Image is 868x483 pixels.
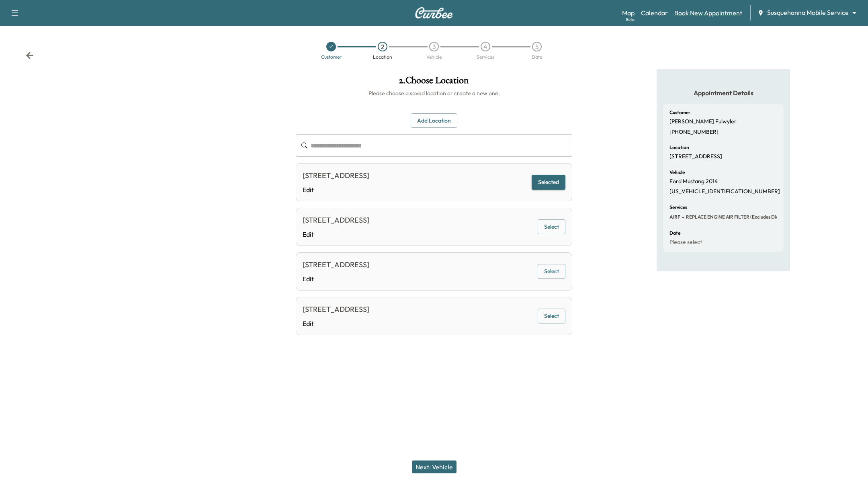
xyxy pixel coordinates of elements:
p: [PERSON_NAME] Fulwyler [669,118,737,125]
h6: Customer [669,110,690,115]
div: 2 [378,42,387,51]
a: Edit [303,274,369,284]
div: [STREET_ADDRESS] [303,215,369,226]
h5: Appointment Details [663,88,784,97]
a: Calendar [641,8,668,18]
button: Next: Vehicle [412,460,457,473]
div: Customer [321,55,342,59]
span: REPLACE ENGINE AIR FILTER (excludes diesel and cold air intakes) [684,214,830,220]
img: Curbee Logo [415,7,453,18]
p: [STREET_ADDRESS] [669,153,722,160]
a: Edit [303,185,369,194]
div: 3 [429,42,439,51]
div: 4 [481,42,490,51]
div: Location [373,55,392,59]
h6: Vehicle [669,170,685,175]
span: - [680,213,684,221]
a: MapBeta [622,8,635,18]
h6: Date [669,231,680,235]
span: AIRF [669,214,680,220]
button: Selected [532,175,565,190]
button: Select [538,309,565,323]
div: Date [532,55,542,59]
h6: Services [669,205,687,210]
div: Vehicle [426,55,442,59]
button: Add Location [411,113,457,128]
h6: Please choose a saved location or create a new one. [296,89,572,97]
button: Select [538,219,565,234]
p: Ford Mustang 2014 [669,178,718,185]
a: Edit [303,319,369,328]
div: [STREET_ADDRESS] [303,170,369,181]
div: 5 [532,42,542,51]
p: [PHONE_NUMBER] [669,129,719,136]
a: Book New Appointment [674,8,742,18]
div: [STREET_ADDRESS] [303,304,369,315]
button: Select [538,264,565,279]
h1: 2 . Choose Location [296,76,572,89]
span: Susquehanna Mobile Service [767,8,849,17]
h6: Location [669,145,689,150]
div: [STREET_ADDRESS] [303,259,369,270]
div: Back [26,51,34,59]
p: [US_VEHICLE_IDENTIFICATION_NUMBER] [669,188,780,195]
p: Please select [669,239,702,246]
div: Beta [626,16,635,23]
a: Edit [303,229,369,239]
div: Services [477,55,494,59]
